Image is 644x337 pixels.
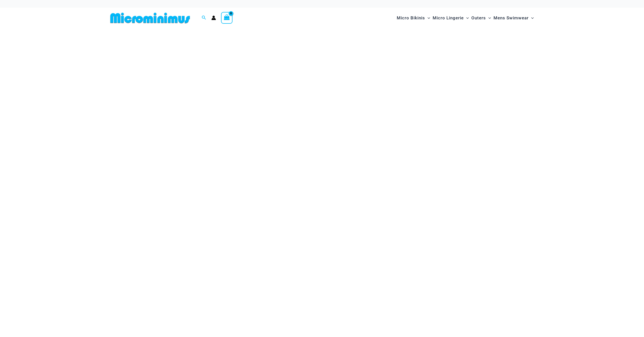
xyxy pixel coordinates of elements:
a: Account icon link [211,16,216,20]
span: Menu Toggle [529,11,534,24]
span: Micro Lingerie [433,11,464,24]
a: Micro BikinisMenu ToggleMenu Toggle [395,10,431,26]
a: Micro LingerieMenu ToggleMenu Toggle [431,10,470,26]
span: Menu Toggle [425,11,430,24]
img: MM SHOP LOGO FLAT [108,12,192,24]
nav: Site Navigation [395,9,536,27]
a: OutersMenu ToggleMenu Toggle [470,10,492,26]
a: Search icon link [202,15,206,21]
a: View Shopping Cart, empty [221,12,233,24]
span: Menu Toggle [486,11,491,24]
span: Micro Bikinis [397,11,425,24]
a: Mens SwimwearMenu ToggleMenu Toggle [492,10,535,26]
span: Outers [471,11,486,24]
span: Mens Swimwear [494,11,529,24]
span: Menu Toggle [464,11,469,24]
